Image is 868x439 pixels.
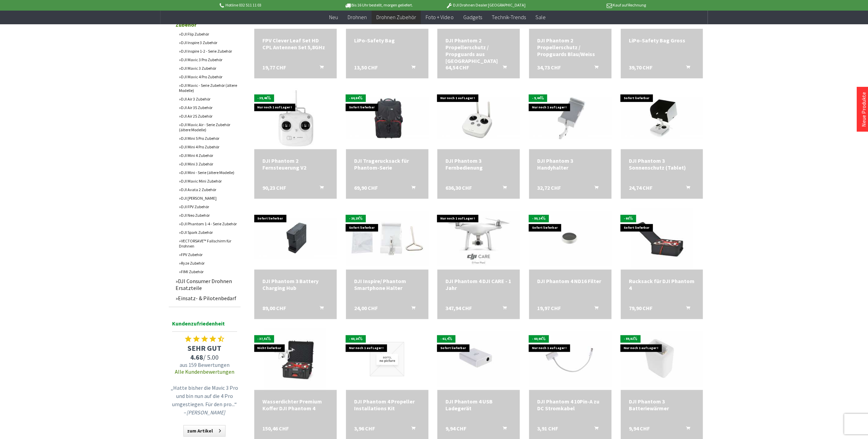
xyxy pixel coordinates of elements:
[172,276,241,293] a: DJI Consumer Drohnen Ersatzteile
[354,398,420,412] div: DJI Phantom 4 Propeller Installations Kit
[629,398,695,412] a: DJI Phantom 3 Batteriewärmer 9,94 CHF In den Warenkorb
[176,47,241,55] a: DJI Inspire 1-2 - Serie Zubehör
[354,64,378,71] span: 13,50 CHF
[487,10,530,24] a: Technik-Trends
[458,10,487,24] a: Gadgets
[343,10,372,24] a: Drohnen
[372,10,421,24] a: Drohnen Zubehör
[421,10,458,24] a: Foto + Video
[176,143,241,151] a: DJI Mini 4 Pro Zubehör
[860,92,867,127] a: Neue Produkte
[537,278,603,284] div: DJI Phantom 4 ND16 Filter
[176,38,241,47] a: DJI Inspire 3 Zubehör
[354,37,420,44] a: LiPo-Safety Bag 13,50 CHF In den Warenkorb
[176,219,241,228] a: DJI Phantom 1-4 - Serie Zubehör
[539,1,646,9] p: Kauf auf Rechnung
[176,177,241,185] a: DJI Mavic Mini Zubehör
[586,305,603,314] button: In den Warenkorb
[262,425,289,432] span: 150,46 CHF
[325,1,432,9] p: Bis 16 Uhr bestellt, morgen geliefert.
[529,97,611,139] img: DJI Phantom 3 Handyhalter
[262,278,328,291] div: DJI Phantom 3 Battery Charging Hub
[677,184,694,193] button: In den Warenkorb
[311,305,328,314] button: In den Warenkorb
[463,14,482,21] span: Gadgets
[170,384,239,416] p: „Hatte bisher die Mavic 3 Pro und bin nun auf die 4 Pro umgestiegen. Für den pro...“ –
[629,398,695,412] div: DJI Phantom 3 Batteriewärmer
[445,64,469,71] span: 64,54 CHF
[530,10,550,24] a: Sale
[529,211,611,266] img: DJI Phantom 4 ND16 Filter
[629,425,650,432] span: 9,94 CHF
[537,37,603,57] a: DJI Phantom 2 Propellerschutz / Propguards Blau/Weiss 34,73 CHF In den Warenkorb
[354,398,420,412] a: DJI Phantom 4 Propeller Installations Kit 3,96 CHF In den Warenkorb
[537,398,603,412] div: DJI Phantom 4 10Pin-A zu DC Stromkabel
[621,97,703,139] img: DJI Phantom 3 Sonnenschutz (Tablet)
[445,184,472,191] span: 636,30 CHF
[354,157,420,171] a: DJI Tragerucksack für Phantom-Serie 69,90 CHF In den Warenkorb
[621,331,703,386] img: DJI Phantom 3 Batteriewärmer
[629,37,695,44] a: LiPo-Safety Bag Gross 39,70 CHF In den Warenkorb
[262,37,328,51] div: FPV Clever Leaf Set HD CPL Antennen Set 5,8GHz
[445,398,511,412] a: DJI Phantom 4 USB Ladegerät 9,94 CHF In den Warenkorb
[348,14,367,21] span: Drohnen
[445,157,511,171] div: DJI Phantom 3 Fernbedienung
[677,64,694,73] button: In den Warenkorb
[176,30,241,38] a: DJI Flip Zubehör
[262,398,328,412] div: Wasserdichter Premium Koffer DJI Phantom 4
[346,211,428,266] img: DJI Inspire/ Phantom Smartphone Halter
[190,353,203,361] span: 4.68
[262,398,328,412] a: Wasserdichter Premium Koffer DJI Phantom 4 150,46 CHF
[629,64,652,71] span: 39,70 CHF
[432,1,539,9] p: DJI Drohnen Dealer [GEOGRAPHIC_DATA]
[629,157,695,171] a: DJI Phantom 3 Sonnenschutz (Tablet) 24,74 CHF In den Warenkorb
[537,305,561,311] span: 19,97 CHF
[354,184,378,191] span: 69,90 CHF
[445,278,511,291] div: DJI Phantom 4 DJI CARE - 1 Jahr
[262,64,286,71] span: 19,77 CHF
[262,157,328,171] div: DJI Phantom 2 Fernsteuerung V2
[494,64,511,73] button: In den Warenkorb
[346,97,428,139] img: DJI Tragerucksack für Phantom-Serie
[176,194,241,202] a: DJI [PERSON_NAME]
[535,14,545,21] span: Sale
[176,134,241,143] a: DJI Mini 5 Pro Zubehör
[176,95,241,103] a: DJI Air 3 Zubehör
[176,237,241,250] a: VECTORSAVE™ Fallschirm für Drohnen
[537,157,603,171] div: DJI Phantom 3 Handyhalter
[445,305,472,311] span: 347,94 CHF
[586,64,603,73] button: In den Warenkorb
[403,184,419,193] button: In den Warenkorb
[169,361,241,368] span: aus 159 Bewertungen
[537,278,603,284] a: DJI Phantom 4 ND16 Filter 19,97 CHF In den Warenkorb
[403,64,419,73] button: In den Warenkorb
[445,37,511,64] div: DJI Phantom 2 Propellerschutz / Propguards aus [GEOGRAPHIC_DATA]
[445,157,511,171] a: DJI Phantom 3 Fernbedienung 636,30 CHF In den Warenkorb
[537,64,561,71] span: 34,73 CHF
[537,184,561,191] span: 32,72 CHF
[403,305,419,314] button: In den Warenkorb
[176,250,241,259] a: FPV Zubehör
[586,425,603,434] button: In den Warenkorb
[677,425,694,434] button: In den Warenkorb
[176,185,241,194] a: DJI Avata 2 Zubehör
[176,103,241,112] a: DJI Air 3S Zubehör
[445,398,511,412] div: DJI Phantom 4 USB Ladegerät
[494,425,511,434] button: In den Warenkorb
[176,112,241,120] a: DJI Air 2S Zubehör
[629,37,695,44] div: LiPo-Safety Bag Gross
[324,10,343,24] a: Neu
[176,151,241,160] a: DJI Mini 4 Zubehör
[437,97,520,139] img: DJI Phantom 3 Fernbedienung
[262,37,328,51] a: FPV Clever Leaf Set HD CPL Antennen Set 5,8GHz 19,77 CHF In den Warenkorb
[176,55,241,64] a: DJI Mavic 3 Pro Zubehör
[445,278,511,291] a: DJI Phantom 4 DJI CARE - 1 Jahr 347,94 CHF In den Warenkorb
[264,328,326,390] img: Wasserdichter Premium Koffer DJI Phantom 4
[183,425,225,437] a: zum Artikel
[629,157,695,171] div: DJI Phantom 3 Sonnenschutz (Tablet)
[254,218,337,259] img: DJI Phantom 3 Battery Charging Hub
[176,202,241,211] a: DJI FPV Zubehör
[186,409,225,416] em: [PERSON_NAME]
[354,425,375,432] span: 3,96 CHF
[176,168,241,177] a: DJI Mini - Serie (ältere Modelle)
